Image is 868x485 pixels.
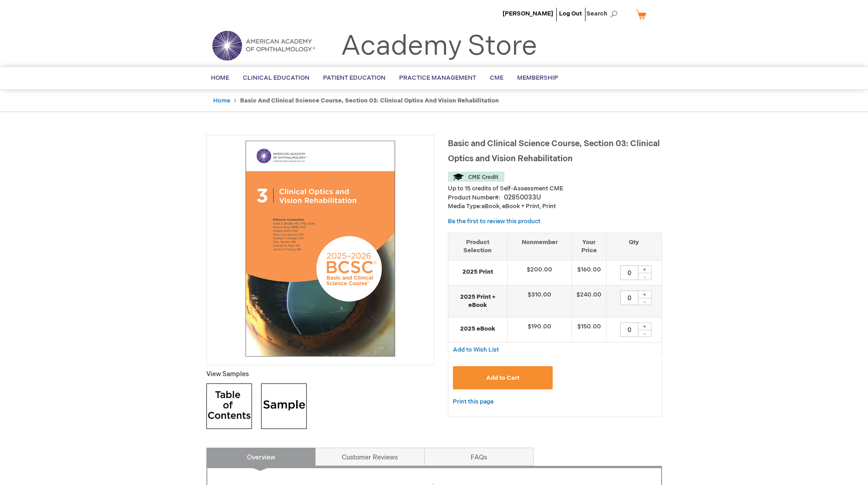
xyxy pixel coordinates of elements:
td: $160.00 [572,260,606,285]
span: Home [211,74,229,82]
a: Add to Wish List [453,346,499,353]
span: Patient Education [323,74,385,82]
td: $150.00 [572,317,606,342]
a: Be the first to review this product [448,218,540,225]
img: Basic and Clinical Science Course, Section 03: Clinical Optics and Vision Rehabilitation [211,140,429,357]
div: + [638,265,652,273]
a: Customer Reviews [315,448,425,466]
a: Home [213,97,230,104]
img: Click to view [261,383,307,429]
p: eBook, eBook + Print, Print [448,202,662,211]
div: + [638,291,652,298]
div: + [638,322,652,330]
strong: Basic and Clinical Science Course, Section 03: Clinical Optics and Vision Rehabilitation [240,97,499,104]
input: Qty [620,291,638,305]
th: Qty [606,233,662,260]
a: Overview [206,448,316,466]
p: View Samples [206,370,434,379]
span: Add to Wish List [453,346,499,353]
img: CME Credit [448,172,504,182]
td: $310.00 [507,285,572,317]
button: Add to Cart [453,366,553,389]
td: $200.00 [507,260,572,285]
a: Log Out [559,10,582,17]
div: - [638,330,652,337]
a: Academy Store [341,30,537,63]
a: Print this page [453,396,493,408]
span: Membership [517,74,558,82]
td: $190.00 [507,317,572,342]
strong: 2025 Print + eBook [453,293,503,310]
th: Product Selection [448,233,508,260]
strong: 2025 eBook [453,325,503,333]
strong: Product Number [448,194,500,201]
div: - [638,298,652,305]
span: Basic and Clinical Science Course, Section 03: Clinical Optics and Vision Rehabilitation [448,139,660,163]
strong: Media Type: [448,203,482,210]
span: Practice Management [399,74,476,82]
a: [PERSON_NAME] [503,10,553,17]
li: Up to 15 credits of Self-Assessment CME [448,184,662,193]
strong: 2025 Print [453,268,503,276]
span: Search [586,5,621,23]
th: Nonmember [507,233,572,260]
span: CME [490,74,503,82]
img: Click to view [206,383,252,429]
span: Clinical Education [243,74,309,82]
input: Qty [620,265,638,280]
a: FAQs [424,448,534,466]
td: $240.00 [572,285,606,317]
div: 02850033U [504,193,541,202]
span: Add to Cart [486,374,519,382]
th: Your Price [572,233,606,260]
input: Qty [620,322,638,337]
div: - [638,273,652,280]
